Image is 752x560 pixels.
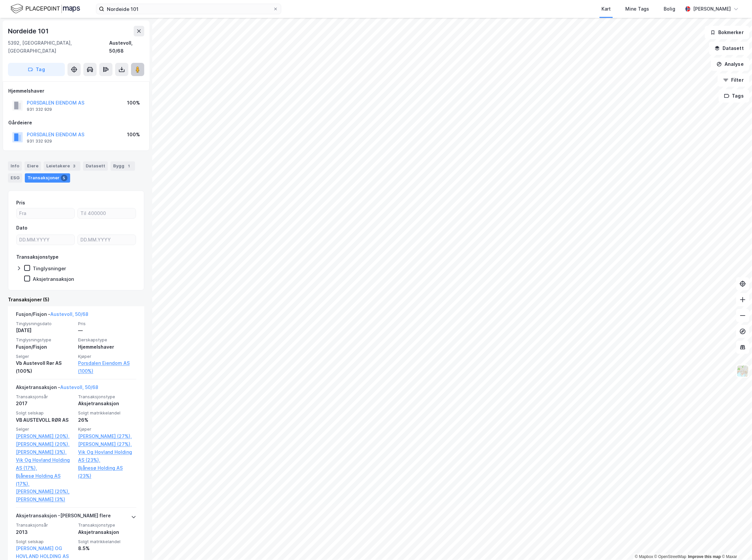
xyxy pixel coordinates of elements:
[61,175,67,181] div: 5
[16,545,69,559] a: [PERSON_NAME] OG HOVLAND HOLDING AS
[664,5,675,13] div: Bolig
[27,107,52,112] div: 931 332 929
[16,448,74,456] a: [PERSON_NAME] (3%),
[78,394,136,400] span: Transaksjonstype
[126,163,132,169] div: 1
[16,416,74,424] div: VB AUSTEVOLL RØR AS
[16,310,88,321] div: Fusjon/Fisjon -
[33,265,66,272] div: Tinglysninger
[25,173,70,183] div: Transaksjoner
[8,296,144,304] div: Transaksjoner (5)
[27,139,52,144] div: 931 332 929
[16,539,74,544] span: Solgt selskap
[78,544,136,552] div: 8.5%
[127,131,140,139] div: 100%
[17,235,74,245] input: DD.MM.YYYY
[16,321,74,326] span: Tinglysningsdato
[688,554,721,559] a: Improve this map
[635,554,653,559] a: Mapbox
[16,522,74,528] span: Transaksjonsår
[78,416,136,424] div: 26%
[78,321,136,326] span: Pris
[78,539,136,544] span: Solgt matrikkelandel
[78,440,136,448] a: [PERSON_NAME] (27%),
[16,528,74,536] div: 2013
[78,354,136,359] span: Kjøper
[16,456,74,472] a: Vik Og Hovland Holding AS (17%),
[719,528,752,560] div: Kontrollprogram for chat
[709,42,749,55] button: Datasett
[78,400,136,408] div: Aksjetransaksjon
[33,276,74,282] div: Aksjetransaksjon
[8,63,65,76] button: Tag
[78,522,136,528] span: Transaksjonstype
[11,3,80,15] img: logo.f888ab2527a4732fd821a326f86c7f29.svg
[16,432,74,440] a: [PERSON_NAME] (20%),
[693,5,731,13] div: [PERSON_NAME]
[71,163,78,169] div: 3
[78,528,136,536] div: Aksjetransaksjon
[17,208,74,218] input: Fra
[78,235,136,245] input: DD.MM.YYYY
[8,119,144,127] div: Gårdeiere
[111,161,135,171] div: Bygg
[78,326,136,334] div: —
[16,359,74,375] div: Vb Austevoll Rør AS (100%)
[83,161,108,171] div: Datasett
[44,161,80,171] div: Leietakere
[718,73,749,87] button: Filter
[110,39,144,55] div: Austevoll, 50/68
[78,426,136,432] span: Kjøper
[78,448,136,464] a: Vik Og Hovland Holding AS (23%),
[719,528,752,560] iframe: Chat Widget
[104,4,273,14] input: Søk på adresse, matrikkel, gårdeiere, leietakere eller personer
[16,199,25,207] div: Pris
[601,5,611,13] div: Kart
[8,87,144,95] div: Hjemmelshaver
[24,161,41,171] div: Eiere
[78,343,136,351] div: Hjemmelshaver
[16,224,27,232] div: Dato
[16,383,98,394] div: Aksjetransaksjon -
[127,99,140,107] div: 100%
[78,410,136,416] span: Solgt matrikkelandel
[8,173,22,183] div: ESG
[50,311,88,317] a: Austevoll, 50/68
[654,554,686,559] a: OpenStreetMap
[16,512,111,522] div: Aksjetransaksjon - [PERSON_NAME] flere
[736,365,749,377] img: Z
[16,495,74,503] a: [PERSON_NAME] (3%)
[78,432,136,440] a: [PERSON_NAME] (27%),
[60,384,98,390] a: Austevoll, 50/68
[16,400,74,408] div: 2017
[16,253,59,261] div: Transaksjonstype
[8,161,22,171] div: Info
[705,26,749,39] button: Bokmerker
[711,58,749,71] button: Analyse
[16,410,74,416] span: Solgt selskap
[78,208,136,218] input: Til 400000
[8,26,50,36] div: Nordeide 101
[16,354,74,359] span: Selger
[16,394,74,400] span: Transaksjonsår
[16,337,74,343] span: Tinglysningstype
[625,5,649,13] div: Mine Tags
[78,464,136,480] a: Bjånesø Holding AS (23%)
[78,359,136,375] a: Porsdalen Eiendom AS (100%)
[16,326,74,334] div: [DATE]
[78,337,136,343] span: Eierskapstype
[16,472,74,488] a: Bjånesø Holding AS (17%),
[719,89,749,103] button: Tags
[16,488,74,495] a: [PERSON_NAME] (20%),
[16,426,74,432] span: Selger
[8,39,110,55] div: 5392, [GEOGRAPHIC_DATA], [GEOGRAPHIC_DATA]
[16,343,74,351] div: Fusjon/Fisjon
[16,440,74,448] a: [PERSON_NAME] (20%),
